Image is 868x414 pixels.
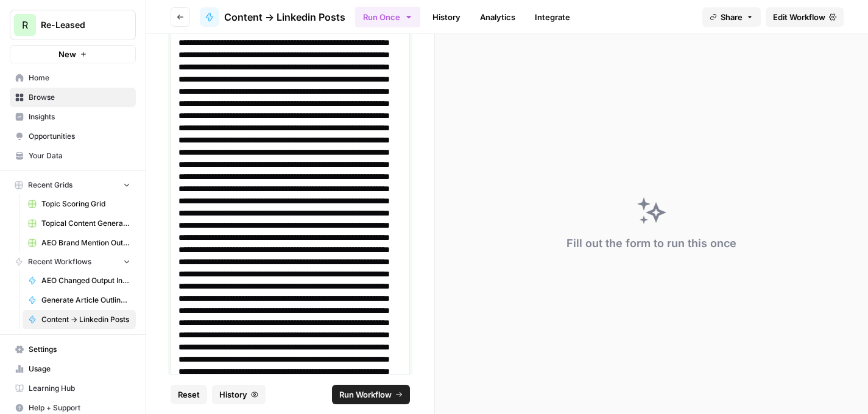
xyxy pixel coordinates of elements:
span: AEO Changed Output Instructions [41,275,130,286]
span: Recent Workflows [28,256,91,267]
button: Workspace: Re-Leased [10,10,136,40]
a: Learning Hub [10,379,136,398]
button: Run Workflow [332,385,410,404]
span: Reset [178,388,200,401]
button: Recent Grids [10,176,136,194]
span: Home [29,72,130,83]
span: Run Workflow [339,388,392,401]
span: Content -> Linkedin Posts [41,314,130,325]
a: AEO Brand Mention Outreach [23,233,136,253]
span: Edit Workflow [773,11,825,23]
a: Settings [10,340,136,359]
span: Help + Support [29,402,130,413]
a: Topic Scoring Grid [23,194,136,214]
a: Insights [10,107,136,127]
span: Re-Leased [41,19,115,31]
button: Reset [171,385,207,404]
a: AEO Changed Output Instructions [23,271,136,290]
span: Share [721,11,743,23]
span: Topic Scoring Grid [41,198,130,209]
a: Content -> Linkedin Posts [23,310,136,329]
button: Run Once [355,7,420,27]
span: Learning Hub [29,383,130,394]
button: Share [702,7,761,27]
button: New [10,45,136,63]
span: History [219,388,247,401]
a: Analytics [473,7,523,27]
button: History [212,385,266,404]
span: Insights [29,111,130,122]
a: History [425,7,468,27]
a: Browse [10,88,136,107]
a: Integrate [528,7,577,27]
a: Home [10,68,136,88]
span: Generate Article Outline + Deep Research [41,295,130,306]
span: Topical Content Generation Grid [41,218,130,229]
span: Your Data [29,150,130,161]
span: AEO Brand Mention Outreach [41,237,130,248]
a: Edit Workflow [766,7,844,27]
a: Topical Content Generation Grid [23,214,136,233]
span: Recent Grids [28,180,72,191]
a: Generate Article Outline + Deep Research [23,290,136,310]
span: Browse [29,92,130,103]
span: Settings [29,344,130,355]
a: Content -> Linkedin Posts [200,7,345,27]
div: Fill out the form to run this once [566,235,736,252]
button: Recent Workflows [10,253,136,271]
a: Your Data [10,146,136,166]
span: R [22,18,28,32]
span: Usage [29,363,130,374]
a: Opportunities [10,127,136,146]
a: Usage [10,359,136,379]
span: Content -> Linkedin Posts [224,10,345,24]
span: New [58,48,76,60]
span: Opportunities [29,131,130,142]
